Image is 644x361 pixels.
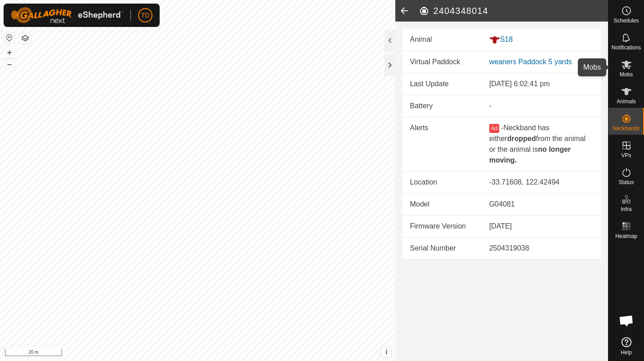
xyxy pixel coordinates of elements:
button: + [4,47,15,58]
div: [DATE] 6:02:41 pm [489,79,594,89]
button: Map Layers [20,33,31,44]
td: Alerts [402,117,482,171]
button: i [381,347,391,357]
td: Location [402,171,482,193]
td: Virtual Paddock [402,51,482,73]
span: Mobs [620,72,633,77]
a: Contact Us [206,349,233,357]
span: VPs [621,153,631,158]
button: – [4,59,15,70]
span: Status [618,180,634,185]
a: weaners Paddock 5 yards [489,58,572,66]
div: G04081 [489,199,594,210]
span: Notifications [612,45,641,50]
div: 2504319038 [489,243,594,254]
td: Last Update [402,73,482,95]
span: Schedules [613,18,639,23]
span: i [385,348,387,356]
div: -33.71608, 122.42494 [489,177,594,188]
div: Open chat [613,307,640,334]
img: Gallagher Logo [11,7,123,23]
span: Neckband has either from the animal or the animal is [489,124,586,164]
b: dropped [507,135,536,142]
span: - [501,124,503,132]
a: Privacy Policy [162,349,196,357]
td: Serial Number [402,237,482,259]
span: Heatmap [615,233,637,239]
span: Animals [617,99,636,104]
a: Help [608,334,644,359]
td: Firmware Version [402,215,482,237]
span: Neckbands [613,126,640,131]
td: Animal [402,29,482,51]
b: no longer moving. [489,145,571,164]
td: Model [402,193,482,215]
td: Battery [402,95,482,117]
h2: 2404348014 [419,5,608,16]
span: Infra [621,207,631,212]
button: Reset Map [4,32,15,43]
div: - [489,101,594,111]
div: S18 [489,34,594,45]
span: TD [141,11,150,20]
button: Ad [489,124,499,133]
span: Help [621,350,632,355]
div: [DATE] [489,221,594,232]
